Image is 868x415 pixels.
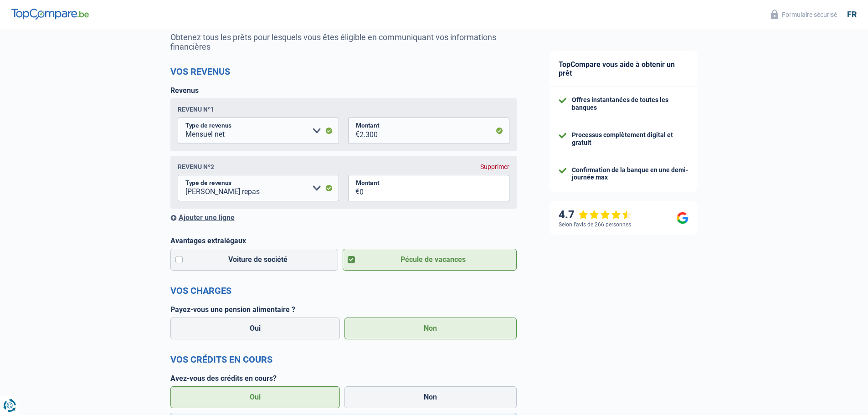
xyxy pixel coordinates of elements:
[348,118,360,144] span: €
[480,163,509,170] div: Supprimer
[572,96,688,112] div: Offres instantanées de toutes les banques
[348,175,360,201] span: €
[170,32,517,51] p: Obtenez tous les prêts pour lesquels vous êtes éligible en communiquant vos informations financières
[11,9,89,20] img: TopCompare Logo
[572,166,688,182] div: Confirmation de la banque en une demi-journée max
[343,249,517,271] label: Pécule de vacances
[550,51,698,87] div: TopCompare vous aide à obtenir un prêt
[559,208,632,221] div: 4.7
[572,131,688,147] div: Processus complètement digital et gratuit
[559,221,631,228] div: Selon l’avis de 266 personnes
[170,66,517,77] h2: Vos revenus
[170,318,340,339] label: Oui
[344,318,517,339] label: Non
[178,106,214,113] div: Revenu nº1
[170,285,517,296] h2: Vos charges
[170,374,517,383] label: Avez-vous des crédits en cours?
[170,86,199,95] label: Revenus
[170,354,517,365] h2: Vos crédits en cours
[765,7,842,22] button: Formulaire sécurisé
[170,213,517,222] div: Ajouter une ligne
[170,249,339,271] label: Voiture de société
[847,10,857,20] div: fr
[170,305,517,314] label: Payez-vous une pension alimentaire ?
[344,386,517,408] label: Non
[178,163,214,170] div: Revenu nº2
[170,386,340,408] label: Oui
[170,236,517,245] label: Avantages extralégaux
